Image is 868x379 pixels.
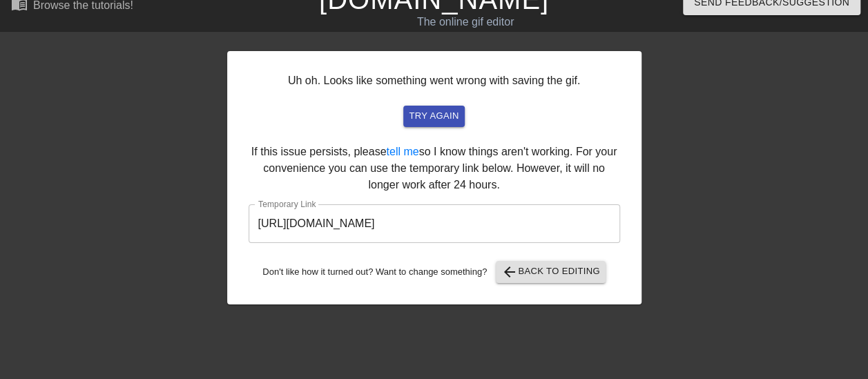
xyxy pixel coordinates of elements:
a: tell me [386,146,418,157]
div: Uh oh. Looks like something went wrong with saving the gif. If this issue persists, please so I k... [227,51,642,304]
span: Back to Editing [501,264,600,280]
div: Don't like how it turned out? Want to change something? [249,261,620,283]
span: try again [409,108,459,124]
span: arrow_back [501,264,518,280]
button: try again [403,106,464,127]
button: Back to Editing [496,261,606,283]
input: bare [249,204,620,243]
div: The online gif editor [296,14,635,30]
